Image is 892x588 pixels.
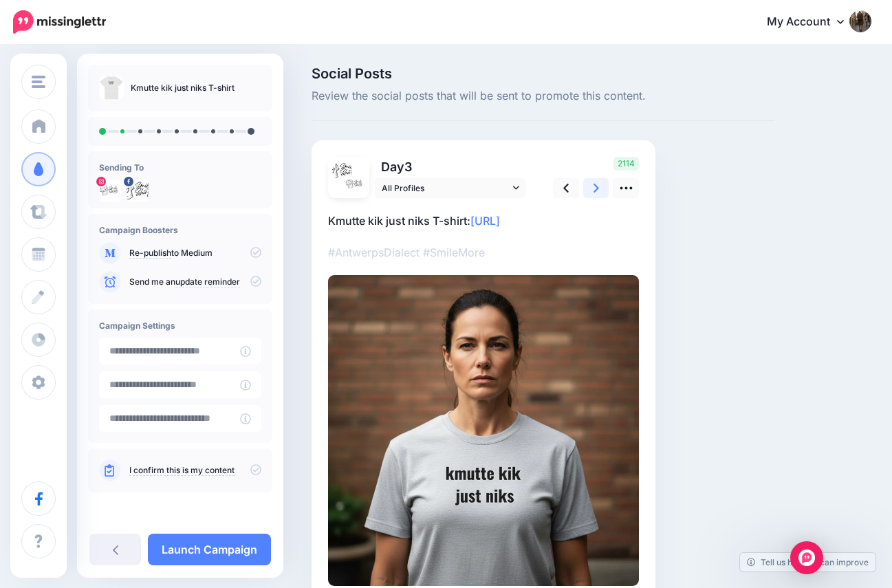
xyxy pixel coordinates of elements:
span: Social Posts [312,67,774,80]
a: I confirm this is my content [129,465,235,476]
span: All Profiles [382,181,510,195]
span: 3 [404,160,412,174]
p: Kmutte kik just niks T-shirt [131,81,235,95]
img: 1681ff35210722e2344883c953d9deb4_thumb.jpg [99,76,124,100]
img: 548211998_10240806772413164_38193439528632084_n-bsa154995.jpg [332,161,352,181]
h4: Campaign Settings [99,320,261,331]
div: Open Intercom Messenger [790,541,823,574]
h4: Campaign Boosters [99,225,261,235]
p: Day [375,157,528,177]
h4: Sending To [99,162,261,173]
img: 37adaa146d265b0725d8d7dd1167bd95.jpg [328,275,639,586]
a: All Profiles [375,178,526,198]
span: Review the social posts that will be sent to promote this content. [312,87,774,105]
p: to Medium [129,247,261,259]
img: 548526057_17847496734560973_2514557318385302739_n-bsa154996.jpg [345,174,365,194]
a: Re-publish [129,248,171,259]
img: 548526057_17847496734560973_2514557318385302739_n-bsa154996.jpg [99,179,121,202]
a: Tell us how we can improve [740,553,875,571]
img: Missinglettr [13,10,106,34]
p: Kmutte kik just niks T-shirt: [328,212,639,230]
a: My Account [753,6,871,39]
span: 2114 [613,157,639,171]
img: menu.png [32,76,45,88]
img: 548211998_10240806772413164_38193439528632084_n-bsa154995.jpg [127,179,149,202]
p: #AntwerpsDialect #SmileMore [328,243,639,261]
a: [URL] [470,214,500,228]
a: update reminder [175,276,240,287]
p: Send me an [129,276,261,288]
